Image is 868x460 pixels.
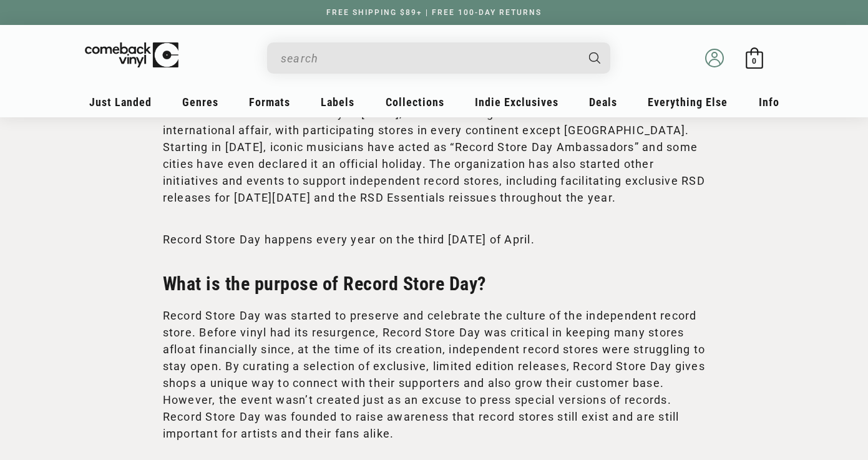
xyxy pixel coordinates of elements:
[648,95,728,109] span: Everything Else
[475,95,558,109] span: Indie Exclusives
[163,273,706,295] h2: What is the purpose of Record Store Day?
[386,95,444,109] span: Collections
[321,95,354,109] span: Labels
[589,95,617,109] span: Deals
[267,42,610,74] div: Search
[281,46,577,71] input: When autocomplete results are available use up and down arrows to review and enter to select
[578,42,612,74] button: Search
[182,95,218,109] span: Genres
[314,8,554,17] a: FREE SHIPPING $89+ | FREE 100-DAY RETURNS
[249,95,290,109] span: Formats
[759,95,779,109] span: Info
[163,105,706,206] p: Since the first Record Store Day in [DATE], the event has grown from a US event to an internation...
[163,307,706,442] p: Record Store Day was started to preserve and celebrate the culture of the independent record stor...
[163,231,706,248] p: Record Store Day happens every year on the third [DATE] of April.
[752,56,756,66] span: 0
[89,95,152,109] span: Just Landed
